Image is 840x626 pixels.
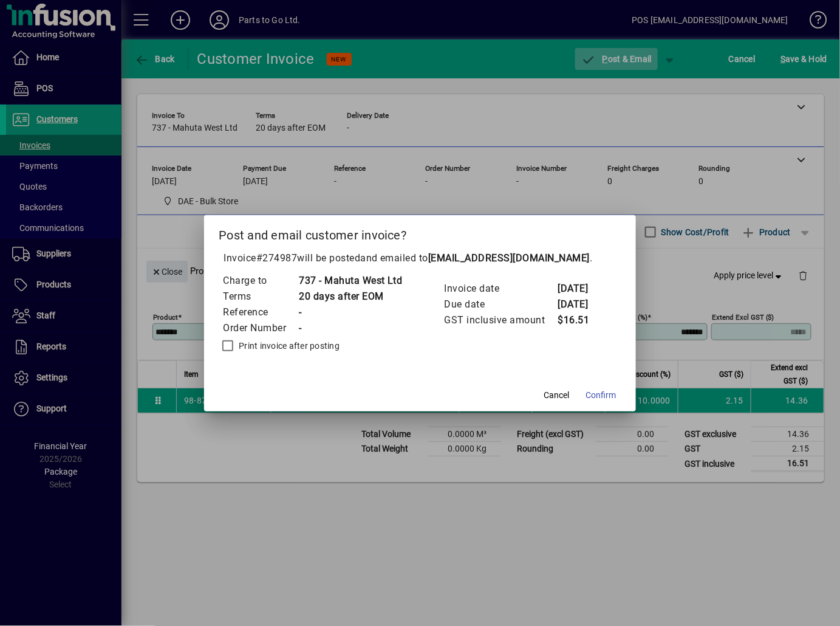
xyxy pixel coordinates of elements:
td: $16.51 [558,312,606,328]
span: and emailed to [360,252,590,264]
td: Due date [444,297,558,312]
td: GST inclusive amount [444,312,558,328]
b: [EMAIL_ADDRESS][DOMAIN_NAME] [428,252,590,264]
label: Print invoice after posting [236,340,340,352]
td: [DATE] [558,297,606,312]
td: Invoice date [444,281,558,297]
td: Reference [222,304,298,320]
td: 20 days after EOM [298,289,403,304]
p: Invoice will be posted . [219,251,621,266]
button: Confirm [581,385,621,407]
td: Order Number [222,320,298,336]
td: 737 - Mahuta West Ltd [298,273,403,289]
td: [DATE] [558,281,606,297]
td: - [298,320,403,336]
span: Cancel [544,389,570,402]
button: Cancel [538,385,576,407]
span: #274987 [256,252,298,264]
td: Terms [222,289,298,304]
td: - [298,304,403,320]
h2: Post and email customer invoice? [204,215,636,250]
td: Charge to [222,273,298,289]
span: Confirm [586,389,616,402]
